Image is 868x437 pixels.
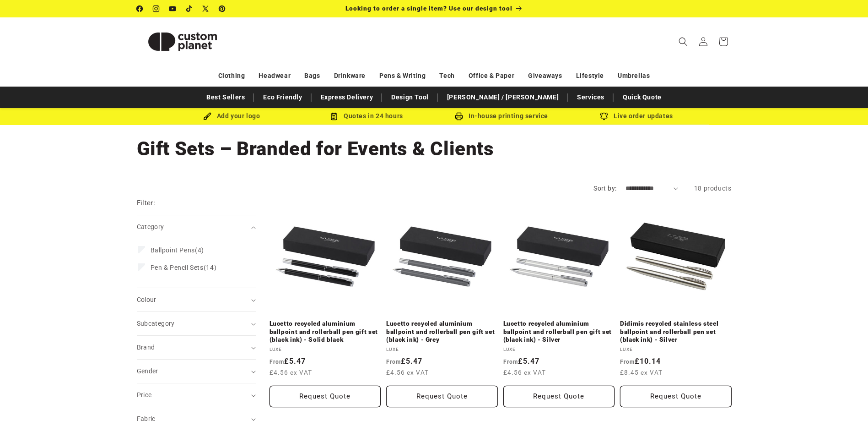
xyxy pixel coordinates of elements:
a: Didimis recycled stainless steel ballpoint and rollerball pen set (black ink) - Silver [620,320,732,344]
a: Lucetto recycled aluminium ballpoint and rollerball pen gift set (black ink) - Silver [503,320,615,344]
summary: Fabric (0 selected) [137,407,256,431]
div: Add your logo [164,110,299,122]
img: Order Updates Icon [330,112,338,120]
span: Price [137,391,152,399]
a: Express Delivery [316,89,378,105]
a: Umbrellas [618,68,650,84]
img: Custom Planet [137,21,228,62]
span: (4) [151,246,204,254]
span: Subcategory [137,320,175,327]
span: Category [137,223,164,230]
a: Tech [439,68,454,84]
a: Quick Quote [618,89,666,105]
h1: Gift Sets – Branded for Events & Clients [137,137,732,161]
a: Services [572,89,609,105]
a: [PERSON_NAME] / [PERSON_NAME] [442,89,563,105]
img: In-house printing [455,112,463,120]
summary: Gender (0 selected) [137,360,256,383]
img: Order updates [600,112,608,120]
button: Request Quote [270,386,381,407]
span: Fabric [137,415,156,422]
a: Best Sellers [202,89,249,105]
summary: Category (0 selected) [137,215,256,239]
span: Colour [137,296,156,303]
div: Quotes in 24 hours [299,110,434,122]
a: Headwear [259,68,291,84]
h2: Filter: [137,198,156,208]
span: Looking to order a single item? Use our design tool [345,5,512,12]
span: Pen & Pencil Sets [151,264,204,271]
a: Lucetto recycled aluminium ballpoint and rollerball pen gift set (black ink) - Solid black [270,320,381,344]
a: Eco Friendly [259,89,307,105]
span: 18 products [694,185,732,192]
button: Request Quote [503,386,615,407]
label: Sort by: [593,185,616,192]
span: Brand [137,344,155,351]
div: Live order updates [569,110,704,122]
button: Request Quote [620,386,732,407]
a: Giveaways [528,68,562,84]
a: Design Tool [387,89,433,105]
a: Pens & Writing [379,68,426,84]
summary: Search [673,32,693,52]
summary: Price [137,383,256,407]
span: Gender [137,367,158,375]
a: Office & Paper [469,68,514,84]
a: Lucetto recycled aluminium ballpoint and rollerball pen gift set (black ink) - Grey [386,320,498,344]
a: Drinkware [334,68,366,84]
summary: Colour (0 selected) [137,288,256,311]
span: Ballpoint Pens [151,246,195,254]
a: Clothing [218,68,245,84]
a: Bags [304,68,320,84]
summary: Brand (0 selected) [137,336,256,359]
img: Brush Icon [203,112,211,120]
summary: Subcategory (0 selected) [137,312,256,335]
button: Request Quote [386,386,498,407]
a: Lifestyle [576,68,604,84]
div: In-house printing service [434,110,569,122]
span: (14) [151,263,217,272]
a: Custom Planet [133,17,232,66]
